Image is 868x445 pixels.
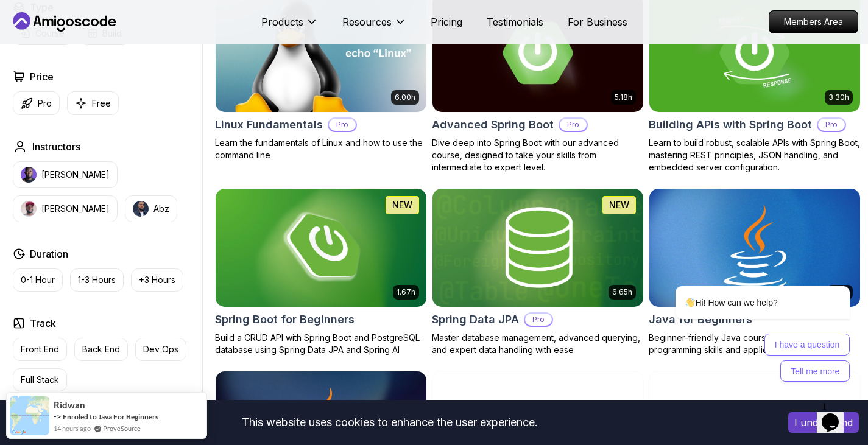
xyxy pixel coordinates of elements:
[432,189,643,307] img: Spring Data JPA card
[395,93,415,102] p: 6.00h
[788,412,859,433] button: Accept cookies
[21,343,59,356] p: Front End
[30,69,54,84] h2: Price
[432,332,644,356] p: Master database management, advanced querying, and expert data handling with ease
[432,188,644,356] a: Spring Data JPA card6.65hNEWSpring Data JPAProMaster database management, advanced querying, and ...
[828,93,849,102] p: 3.30h
[41,169,110,181] p: [PERSON_NAME]
[21,201,37,217] img: instructor img
[21,374,59,386] p: Full Stack
[131,268,183,292] button: +3 Hours
[818,119,845,131] p: Pro
[615,93,632,102] p: 5.18h
[135,338,186,361] button: Dev Ops
[13,338,67,361] button: Front End
[63,412,158,421] a: Enroled to Java For Beginners
[432,116,554,133] h2: Advanced Spring Boot
[215,116,323,133] h2: Linux Fundamentals
[769,11,858,33] p: Members Area
[215,188,427,356] a: Spring Boot for Beginners card1.67hNEWSpring Boot for BeginnersBuild a CRUD API with Spring Boot ...
[612,287,632,297] p: 6.65h
[560,119,587,131] p: Pro
[216,189,426,307] img: Spring Boot for Beginners card
[649,116,812,133] h2: Building APIs with Spring Boot
[10,396,49,435] img: provesource social proof notification image
[103,423,141,433] a: ProveSource
[342,15,406,39] button: Resources
[432,311,519,328] h2: Spring Data JPA
[54,412,62,421] span: ->
[143,343,178,356] p: Dev Ops
[392,199,412,211] p: NEW
[637,176,856,390] iframe: chat widget
[817,396,856,433] iframe: chat widget
[13,161,118,188] button: instructor img[PERSON_NAME]
[397,287,415,297] p: 1.67h
[13,368,67,391] button: Full Stack
[153,203,169,215] p: Abz
[215,137,427,161] p: Learn the fundamentals of Linux and how to use the command line
[139,274,175,286] p: +3 Hours
[92,97,111,110] p: Free
[38,97,52,110] p: Pro
[431,15,462,29] a: Pricing
[82,343,120,356] p: Back End
[21,167,37,183] img: instructor img
[67,91,119,115] button: Free
[133,201,149,217] img: instructor img
[329,119,356,131] p: Pro
[13,268,63,292] button: 0-1 Hour
[78,274,116,286] p: 1-3 Hours
[487,15,543,29] a: Testimonials
[769,10,858,33] a: Members Area
[525,314,552,326] p: Pro
[54,423,91,433] span: 14 hours ago
[125,195,177,222] button: instructor imgAbz
[609,199,629,211] p: NEW
[215,311,355,328] h2: Spring Boot for Beginners
[342,15,392,29] p: Resources
[70,268,124,292] button: 1-3 Hours
[13,195,118,222] button: instructor img[PERSON_NAME]
[215,332,427,356] p: Build a CRUD API with Spring Boot and PostgreSQL database using Spring Data JPA and Spring AI
[30,316,56,331] h2: Track
[568,15,627,29] a: For Business
[261,15,303,29] p: Products
[32,139,80,154] h2: Instructors
[30,247,68,261] h2: Duration
[21,274,55,286] p: 0-1 Hour
[9,409,770,436] div: This website uses cookies to enhance the user experience.
[432,137,644,173] p: Dive deep into Spring Boot with our advanced course, designed to take your skills from intermedia...
[41,203,110,215] p: [PERSON_NAME]
[261,15,318,39] button: Products
[54,400,85,410] span: ridwan
[13,91,60,115] button: Pro
[649,137,861,173] p: Learn to build robust, scalable APIs with Spring Boot, mastering REST principles, JSON handling, ...
[74,338,128,361] button: Back End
